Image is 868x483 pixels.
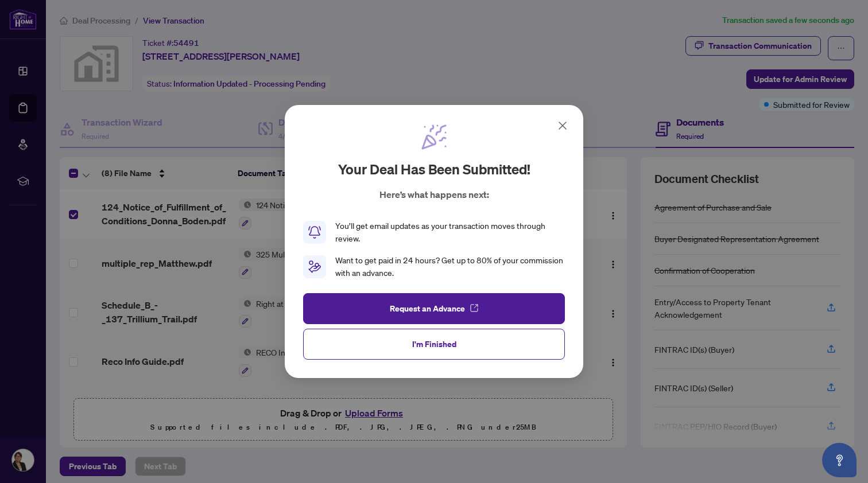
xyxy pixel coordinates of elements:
[412,335,456,353] span: I'm Finished
[335,220,565,245] div: You’ll get email updates as your transaction moves through review.
[335,254,565,279] div: Want to get paid in 24 hours? Get up to 80% of your commission with an advance.
[303,329,565,360] button: I'm Finished
[822,443,857,477] button: Open asap
[390,299,465,318] span: Request an Advance
[379,188,489,201] p: Here’s what happens next:
[303,293,565,324] button: Request an Advance
[338,160,530,178] h2: Your deal has been submitted!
